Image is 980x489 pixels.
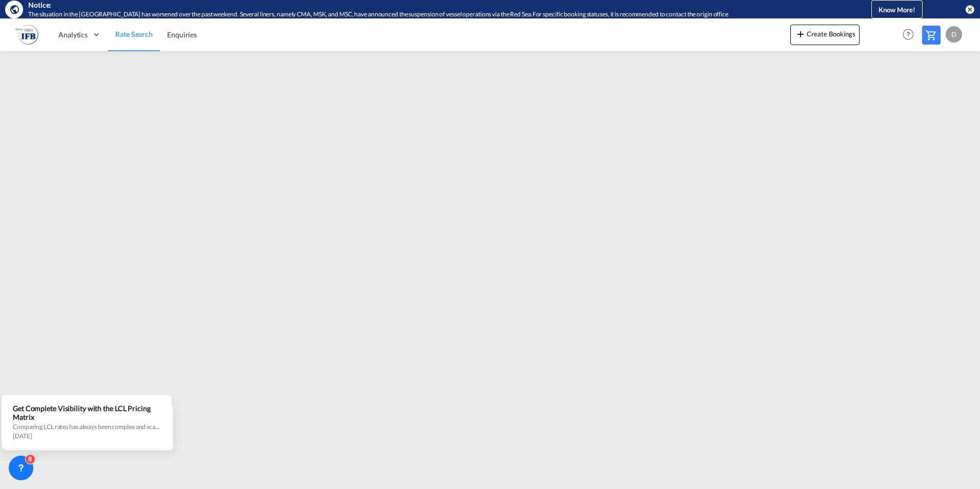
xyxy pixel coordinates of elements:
[15,23,38,46] img: b628ab10256c11eeb52753acbc15d091.png
[160,18,204,51] a: Enquiries
[946,26,962,43] div: D
[965,4,975,14] button: icon-close-circle
[879,6,915,14] span: Know More!
[108,18,160,51] a: Rate Search
[794,28,807,40] md-icon: icon-plus 400-fg
[9,4,19,14] md-icon: icon-earth
[58,30,88,40] span: Analytics
[51,18,108,51] div: Analytics
[900,26,922,44] div: Help
[28,10,829,19] div: The situation in the Red Sea has worsened over the past weekend. Several liners, namely CMA, MSK,...
[900,26,917,43] span: Help
[115,30,153,38] span: Rate Search
[790,25,860,45] button: icon-plus 400-fgCreate Bookings
[167,30,197,39] span: Enquiries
